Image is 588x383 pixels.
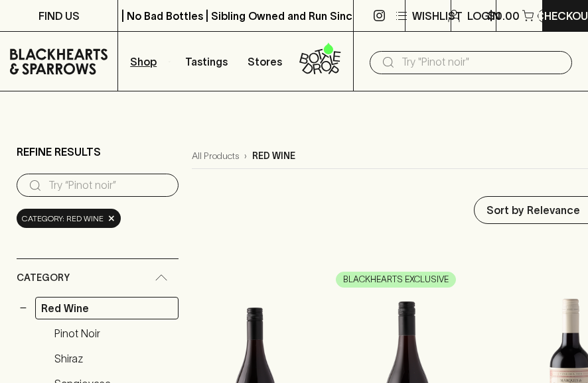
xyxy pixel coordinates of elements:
[48,175,168,196] input: Try “Pinot noir”
[17,301,30,315] button: −
[130,54,157,70] p: Shop
[486,202,580,218] p: Sort by Relevance
[252,149,295,163] p: red wine
[185,54,228,70] p: Tastings
[236,32,294,91] a: Stores
[22,212,104,225] span: Category: red wine
[488,8,520,24] p: $0.00
[17,270,70,286] span: Category
[108,211,115,225] span: ×
[48,322,179,345] a: Pinot Noir
[192,149,239,163] a: All Products
[177,32,236,91] a: Tastings
[48,347,179,370] a: Shiraz
[17,144,101,160] p: Refine Results
[244,149,247,163] p: ›
[412,8,463,24] p: Wishlist
[38,8,80,24] p: FIND US
[467,8,500,24] p: Login
[17,259,179,297] div: Category
[402,52,561,73] input: Try "Pinot noir"
[118,32,177,91] button: Shop
[35,297,179,319] a: Red Wine
[248,54,282,70] p: Stores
